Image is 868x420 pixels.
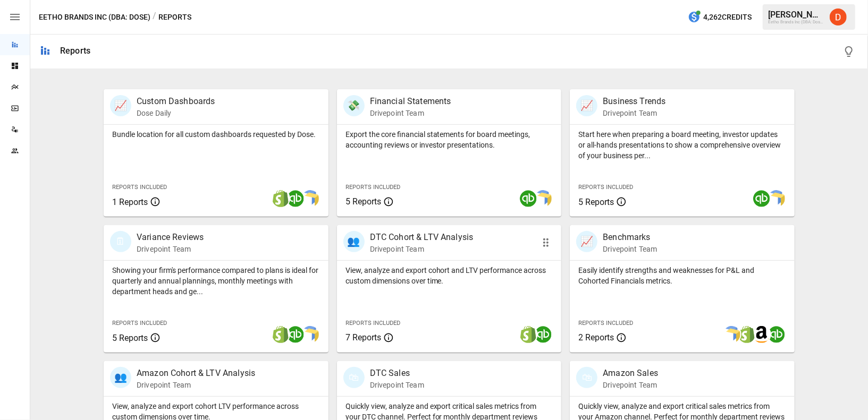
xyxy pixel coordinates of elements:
span: 5 Reports [345,196,381,207]
img: shopify [272,190,289,207]
button: Eetho Brands Inc (DBA: Dose) [39,11,150,24]
p: Drivepoint Team [137,380,255,390]
span: Reports Included [345,320,400,327]
p: Drivepoint Team [603,244,657,254]
p: Easily identify strengths and weaknesses for P&L and Cohorted Financials metrics. [578,265,786,286]
img: amazon [753,326,770,343]
p: Drivepoint Team [603,380,658,390]
div: 📈 [110,95,131,116]
span: 7 Reports [345,332,381,342]
p: Showing your firm's performance compared to plans is ideal for quarterly and annual plannings, mo... [112,265,320,297]
p: Benchmarks [603,231,657,244]
div: 🗓 [110,231,131,252]
p: Variance Reviews [137,231,204,244]
p: Drivepoint Team [137,244,204,254]
p: Drivepoint Team [370,380,424,390]
div: 📈 [576,95,597,116]
img: shopify [738,326,755,343]
button: Daley Meistrell [823,2,853,32]
p: Dose Daily [137,108,215,118]
p: Amazon Cohort & LTV Analysis [137,367,255,380]
div: 🛍 [576,367,597,388]
img: shopify [272,326,289,343]
span: Reports Included [345,184,400,191]
img: quickbooks [520,190,537,207]
div: [PERSON_NAME] [768,10,823,20]
div: 💸 [343,95,365,116]
img: smart model [302,326,319,343]
img: quickbooks [753,190,770,207]
div: 📈 [576,231,597,252]
span: 4,262 Credits [703,11,752,24]
img: smart model [302,190,319,207]
p: View, analyze and export cohort and LTV performance across custom dimensions over time. [345,265,553,286]
span: Reports Included [578,320,633,327]
p: Drivepoint Team [370,244,474,254]
div: Reports [60,46,90,56]
span: 2 Reports [578,332,614,342]
img: shopify [520,326,537,343]
p: DTC Sales [370,367,424,380]
p: Start here when preparing a board meeting, investor updates or all-hands presentations to show a ... [578,129,786,161]
span: Reports Included [112,320,167,327]
div: 👥 [343,231,365,252]
span: 1 Reports [112,197,148,207]
p: Export the core financial statements for board meetings, accounting reviews or investor presentat... [345,129,553,150]
span: Reports Included [578,184,633,191]
div: 👥 [110,367,131,388]
img: quickbooks [287,190,304,207]
img: smart model [768,190,785,207]
p: DTC Cohort & LTV Analysis [370,231,474,244]
p: Drivepoint Team [603,108,665,118]
p: Amazon Sales [603,367,658,380]
img: quickbooks [287,326,304,343]
span: Reports Included [112,184,167,191]
div: / [153,11,156,24]
span: 5 Reports [112,333,148,343]
p: Bundle location for all custom dashboards requested by Dose. [112,129,320,140]
div: 🛍 [343,367,365,388]
div: Eetho Brands Inc (DBA: Dose) [768,20,823,24]
img: quickbooks [535,326,552,343]
p: Financial Statements [370,95,451,108]
img: smart model [723,326,740,343]
button: 4,262Credits [684,7,756,27]
p: Custom Dashboards [137,95,215,108]
p: Drivepoint Team [370,108,451,118]
span: 5 Reports [578,197,614,207]
p: Business Trends [603,95,665,108]
img: smart model [535,190,552,207]
img: Daley Meistrell [830,8,847,25]
img: quickbooks [768,326,785,343]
